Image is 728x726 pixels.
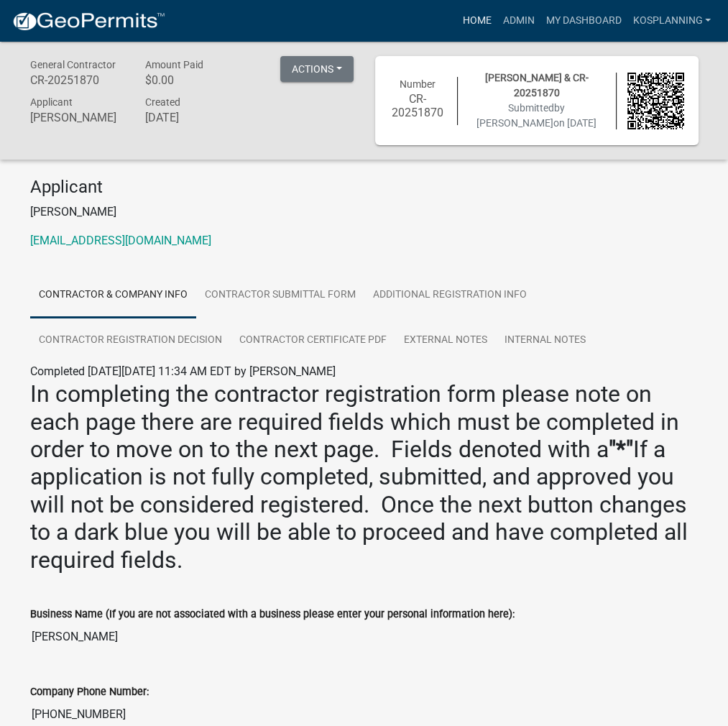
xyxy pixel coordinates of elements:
[30,380,699,574] h2: In completing the contractor registration form please note on each page there are required fields...
[364,272,535,318] a: Additional Registration Info
[456,7,497,35] a: Home
[30,59,116,70] span: General Contractor
[496,318,594,364] a: Internal Notes
[395,318,496,364] a: External Notes
[627,73,684,129] img: QR code
[30,96,73,108] span: Applicant
[540,7,627,35] a: My Dashboard
[280,56,354,82] button: Actions
[144,111,238,124] h6: [DATE]
[30,272,196,318] a: Contractor & Company Info
[30,234,211,247] a: [EMAIL_ADDRESS][DOMAIN_NAME]
[30,111,124,124] h6: [PERSON_NAME]
[144,59,203,70] span: Amount Paid
[144,96,180,108] span: Created
[497,7,540,35] a: Admin
[231,318,395,364] a: Contractor Certificate PDF
[30,73,124,87] h6: CR-20251870
[485,72,589,98] span: [PERSON_NAME] & CR-20251870
[30,203,699,221] p: [PERSON_NAME]
[627,7,717,35] a: kosplanning
[400,78,436,90] span: Number
[144,73,238,87] h6: $0.00
[30,687,149,697] label: Company Phone Number:
[196,272,364,318] a: Contractor Submittal Form
[30,610,515,620] label: Business Name (If you are not associated with a business please enter your personal information h...
[476,102,596,129] span: Submitted on [DATE]
[390,92,446,119] h6: CR-20251870
[30,364,336,378] span: Completed [DATE][DATE] 11:34 AM EDT by [PERSON_NAME]
[30,318,231,364] a: Contractor Registration Decision
[30,177,699,198] h4: Applicant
